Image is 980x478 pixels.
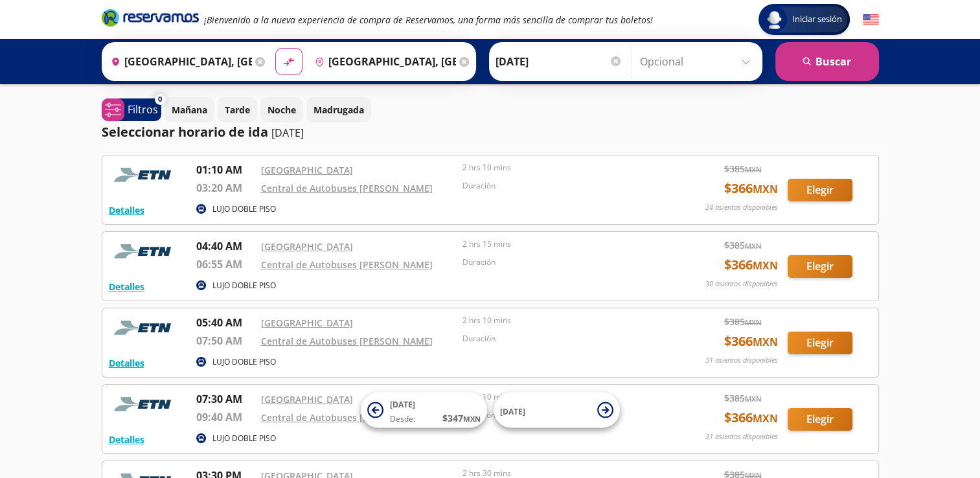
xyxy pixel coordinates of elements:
[775,42,879,81] button: Buscar
[745,394,762,404] small: MXN
[724,408,778,427] span: $ 366
[102,8,199,27] i: Brand Logo
[261,411,433,424] a: Central de Autobuses [PERSON_NAME]
[260,97,303,122] button: Noche
[705,202,778,213] p: 24 asientos disponibles
[313,103,364,117] p: Madrugada
[462,180,658,192] p: Duración
[705,355,778,366] p: 31 asientos disponibles
[196,180,255,196] p: 03:20 AM
[212,203,276,215] p: LUJO DOBLE PISO
[218,97,257,122] button: Tarde
[753,182,778,196] small: MXN
[204,14,653,26] em: ¡Bienvenido a la nueva experiencia de compra de Reservamos, una forma más sencilla de comprar tus...
[724,315,762,328] span: $ 385
[745,241,762,251] small: MXN
[225,103,250,117] p: Tarde
[268,103,296,117] p: Noche
[787,13,847,26] span: Iniciar sesión
[462,391,658,403] p: 2 hrs 10 mins
[640,45,756,78] input: Opcional
[705,431,778,442] p: 31 asientos disponibles
[109,433,144,446] button: Detalles
[788,179,852,201] button: Elegir
[863,12,879,28] button: English
[196,391,255,407] p: 07:30 AM
[271,125,304,141] p: [DATE]
[212,280,276,291] p: LUJO DOBLE PISO
[462,238,658,250] p: 2 hrs 15 mins
[106,45,252,78] input: Buscar Origen
[196,256,255,272] p: 06:55 AM
[705,279,778,290] p: 30 asientos disponibles
[196,238,255,254] p: 04:40 AM
[745,165,762,174] small: MXN
[724,162,762,176] span: $ 385
[496,45,622,78] input: Elegir Fecha
[212,356,276,368] p: LUJO DOBLE PISO
[724,332,778,351] span: $ 366
[172,103,207,117] p: Mañana
[261,317,353,329] a: [GEOGRAPHIC_DATA]
[261,335,433,347] a: Central de Autobuses [PERSON_NAME]
[361,393,487,428] button: [DATE]Desde:$347MXN
[500,405,525,416] span: [DATE]
[109,203,144,217] button: Detalles
[109,315,180,341] img: RESERVAMOS
[261,182,433,194] a: Central de Autobuses [PERSON_NAME]
[462,256,658,268] p: Duración
[306,97,371,122] button: Madrugada
[788,255,852,278] button: Elegir
[196,162,255,177] p: 01:10 AM
[788,332,852,354] button: Elegir
[745,317,762,327] small: MXN
[463,414,481,424] small: MXN
[158,94,162,105] span: 0
[196,315,255,330] p: 05:40 AM
[310,45,456,78] input: Buscar Destino
[102,98,161,121] button: 0Filtros
[462,333,658,345] p: Duración
[128,102,158,117] p: Filtros
[788,408,852,431] button: Elegir
[390,399,415,410] span: [DATE]
[724,179,778,198] span: $ 366
[196,333,255,348] p: 07:50 AM
[261,258,433,271] a: Central de Autobuses [PERSON_NAME]
[753,335,778,349] small: MXN
[462,315,658,326] p: 2 hrs 10 mins
[109,356,144,370] button: Detalles
[109,162,180,188] img: RESERVAMOS
[212,433,276,444] p: LUJO DOBLE PISO
[109,391,180,417] img: RESERVAMOS
[165,97,214,122] button: Mañana
[442,411,481,425] span: $ 347
[462,162,658,174] p: 2 hrs 10 mins
[753,411,778,426] small: MXN
[261,240,353,253] a: [GEOGRAPHIC_DATA]
[102,8,199,31] a: Brand Logo
[724,238,762,252] span: $ 385
[494,393,620,428] button: [DATE]
[390,413,415,425] span: Desde:
[109,238,180,264] img: RESERVAMOS
[196,409,255,425] p: 09:40 AM
[102,122,268,142] p: Seleccionar horario de ida
[109,280,144,293] button: Detalles
[753,258,778,273] small: MXN
[724,255,778,275] span: $ 366
[261,393,353,405] a: [GEOGRAPHIC_DATA]
[724,391,762,405] span: $ 385
[261,164,353,176] a: [GEOGRAPHIC_DATA]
